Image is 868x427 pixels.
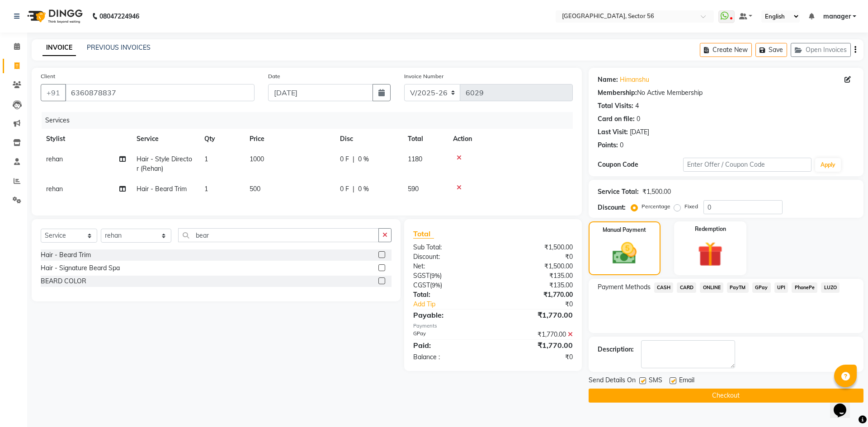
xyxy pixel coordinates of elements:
span: Hair - Beard Trim [137,185,187,193]
button: +91 [41,84,66,101]
div: ₹0 [493,252,579,262]
span: 9% [431,272,440,279]
span: GPay [752,282,771,293]
label: Percentage [642,202,670,211]
div: Coupon Code [598,160,683,169]
img: _cash.svg [605,239,644,267]
img: logo [23,4,85,29]
div: ₹135.00 [493,281,579,290]
span: | [353,184,354,194]
div: BEARD COLOR [41,277,86,286]
span: LUZO [821,282,840,293]
div: Total: [406,290,493,300]
span: ONLINE [700,282,723,293]
span: CARD [677,282,696,293]
div: Description: [598,345,634,354]
div: 0 [620,141,623,150]
span: 500 [250,185,260,193]
div: ₹1,500.00 [493,243,579,252]
div: Sub Total: [406,243,493,252]
div: ₹1,770.00 [493,310,579,320]
th: Qty [199,129,244,149]
div: Hair - Beard Trim [41,250,91,260]
span: 0 % [358,184,369,194]
div: Payments [413,322,573,330]
input: Search or Scan [178,228,379,242]
span: rehan [46,185,63,193]
div: Paid: [406,340,493,351]
span: Send Details On [589,375,636,387]
b: 08047224946 [99,4,139,29]
span: SGST [413,272,429,280]
span: | [353,155,354,164]
div: ₹1,500.00 [493,262,579,271]
div: ₹135.00 [493,271,579,281]
div: ₹1,770.00 [493,330,579,339]
span: CASH [654,282,674,293]
button: Create New [700,43,752,57]
span: rehan [46,155,63,163]
div: Discount: [406,252,493,262]
div: Name: [598,75,618,84]
span: 1000 [250,155,264,163]
a: Himanshu [620,75,649,84]
span: 1180 [408,155,422,163]
img: _gift.svg [690,239,731,270]
span: Payment Methods [598,282,651,292]
div: Services [42,112,580,129]
span: PhonePe [792,282,817,293]
span: UPI [774,282,788,293]
button: Apply [815,158,841,172]
input: Search by Name/Mobile/Email/Code [65,84,255,101]
iframe: chat widget [830,391,859,418]
label: Invoice Number [404,72,443,80]
span: Total [413,229,434,239]
div: ( ) [406,281,493,290]
div: Points: [598,141,618,150]
div: ₹0 [507,300,579,309]
label: Client [41,72,55,80]
span: Hair - Style Director (Rehan) [137,155,192,173]
label: Date [268,72,280,80]
label: Fixed [684,202,698,211]
input: Enter Offer / Coupon Code [683,158,811,172]
a: PREVIOUS INVOICES [87,43,151,52]
span: 1 [204,155,208,163]
span: manager [823,12,851,21]
button: Open Invoices [791,43,851,57]
div: Membership: [598,88,637,98]
div: Service Total: [598,187,639,197]
span: 9% [432,282,440,289]
th: Total [402,129,448,149]
th: Action [448,129,573,149]
label: Manual Payment [603,226,646,234]
span: SMS [649,375,662,387]
span: 0 F [340,184,349,194]
div: Payable: [406,310,493,320]
span: Email [679,375,694,387]
a: INVOICE [42,40,76,56]
div: [DATE] [630,127,649,137]
span: PayTM [727,282,749,293]
th: Disc [335,129,402,149]
div: GPay [406,330,493,339]
button: Checkout [589,389,863,403]
button: Save [755,43,787,57]
div: ₹1,770.00 [493,340,579,351]
div: ₹0 [493,352,579,362]
div: ₹1,500.00 [642,187,671,197]
div: 0 [637,114,640,124]
th: Stylist [41,129,131,149]
div: Net: [406,262,493,271]
div: 4 [635,101,639,111]
div: Hair - Signature Beard Spa [41,263,120,273]
div: Card on file: [598,114,635,124]
div: No Active Membership [598,88,854,98]
div: ₹1,770.00 [493,290,579,300]
th: Price [244,129,335,149]
label: Redemption [695,225,726,233]
span: 1 [204,185,208,193]
span: CGST [413,281,430,289]
th: Service [131,129,199,149]
a: Add Tip [406,300,507,309]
